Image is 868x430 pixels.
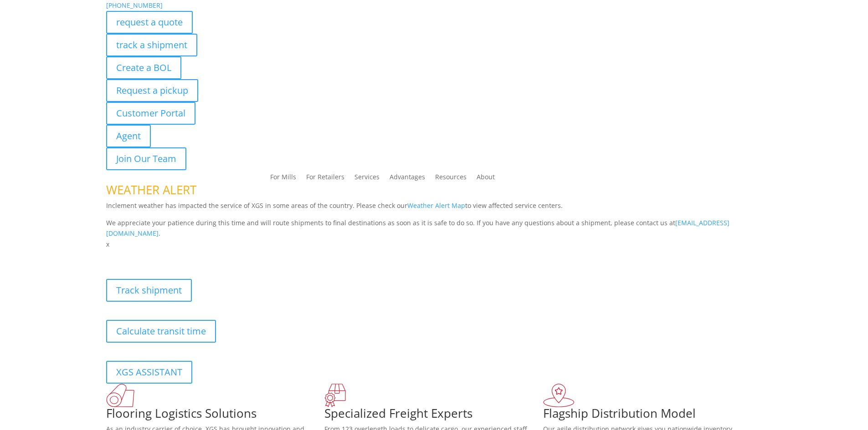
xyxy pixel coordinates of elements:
a: Customer Portal [106,102,195,125]
a: Advantages [390,174,425,184]
a: request a quote [106,11,193,34]
p: x [106,239,762,250]
img: xgs-icon-total-supply-chain-intelligence-red [106,384,134,407]
a: For Retailers [306,174,344,184]
h1: Specialized Freight Experts [324,407,543,424]
a: Agent [106,125,151,147]
img: xgs-icon-focused-on-flooring-red [324,384,346,407]
a: XGS ASSISTANT [106,361,192,384]
span: WEATHER ALERT [106,182,196,198]
b: Visibility, transparency, and control for your entire supply chain. [106,251,309,260]
a: Resources [435,174,467,184]
p: Inclement weather has impacted the service of XGS in some areas of the country. Please check our ... [106,200,762,218]
a: Request a pickup [106,79,198,102]
a: About [477,174,495,184]
a: Join Our Team [106,147,186,170]
a: For Mills [270,174,296,184]
p: We appreciate your patience during this time and will route shipments to final destinations as so... [106,218,762,239]
a: Services [354,174,380,184]
img: xgs-icon-flagship-distribution-model-red [543,384,575,407]
a: [PHONE_NUMBER] [106,1,163,10]
a: Calculate transit time [106,320,216,343]
a: Weather Alert Map [407,201,465,210]
a: Create a BOL [106,56,181,79]
a: track a shipment [106,34,197,56]
a: Track shipment [106,279,192,302]
h1: Flagship Distribution Model [543,407,762,424]
h1: Flooring Logistics Solutions [106,407,325,424]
